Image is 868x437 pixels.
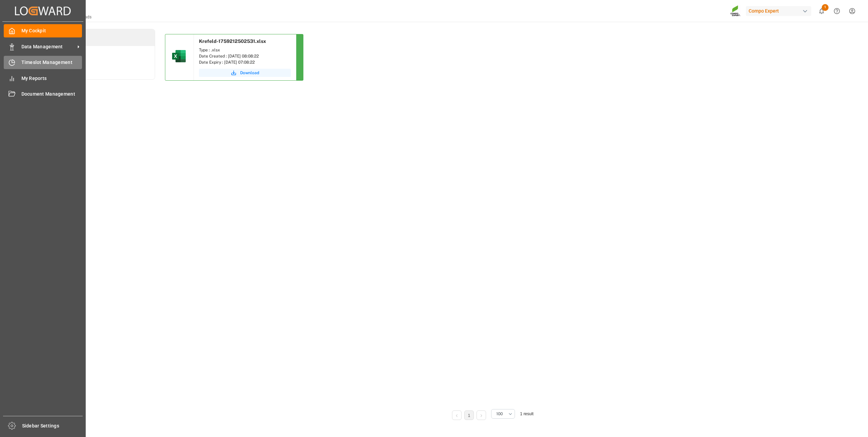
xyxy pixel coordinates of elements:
[171,48,187,64] img: microsoft-excel-2019--v1.png
[199,38,266,44] span: Krefeld-1759212502531.xlsx
[814,3,829,19] button: show 1 new notifications
[464,410,474,420] li: 1
[822,4,829,11] span: 1
[746,4,814,17] button: Compo Expert
[452,410,462,420] li: Previous Page
[730,5,741,17] img: Screenshot%202023-09-29%20at%2010.02.21.png_1712312052.png
[468,413,470,418] a: 1
[496,411,503,417] span: 100
[199,69,291,77] button: Download
[21,75,82,82] span: My Reports
[199,47,291,53] div: Type : .xlsx
[477,410,486,420] li: Next Page
[4,71,82,85] a: My Reports
[21,43,75,50] span: Data Management
[199,53,291,59] div: Date Created : [DATE] 08:08:22
[491,409,515,419] button: open menu
[31,29,155,46] a: Downloads
[829,3,845,19] button: Help Center
[199,59,291,65] div: Date Expiry : [DATE] 07:08:22
[31,63,155,79] a: Activity
[22,422,83,430] span: Sidebar Settings
[520,411,533,416] span: 1 result
[240,70,259,76] span: Download
[4,56,82,69] a: Timeslot Management
[31,46,155,63] a: Tasks
[4,87,82,101] a: Document Management
[21,59,82,66] span: Timeslot Management
[21,91,82,98] span: Document Management
[4,24,82,37] a: My Cockpit
[746,6,811,16] div: Compo Expert
[21,27,82,34] span: My Cockpit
